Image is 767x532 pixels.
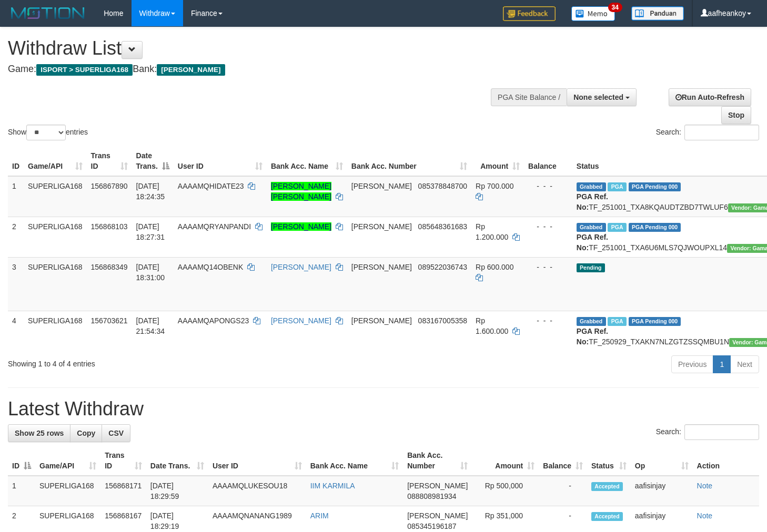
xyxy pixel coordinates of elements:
img: Button%20Memo.svg [571,6,615,21]
th: Bank Acc. Name: activate to sort column ascending [267,146,347,176]
span: [PERSON_NAME] [407,482,468,490]
span: [PERSON_NAME] [407,511,468,520]
span: CSV [108,429,124,437]
a: Previous [671,355,713,373]
span: PGA Pending [629,182,681,191]
button: None selected [567,88,637,106]
span: Copy [77,429,95,437]
th: Game/API: activate to sort column ascending [24,146,87,176]
span: Rp 700.000 [476,182,513,190]
th: User ID: activate to sort column ascending [208,446,306,476]
span: Copy 089522036743 to clipboard [418,263,467,271]
input: Search: [684,125,759,140]
label: Search: [656,424,759,440]
td: SUPERLIGA168 [24,176,87,217]
td: SUPERLIGA168 [24,217,87,257]
span: Show 25 rows [15,429,64,437]
td: 4 [8,311,24,351]
label: Search: [656,125,759,140]
span: Copy 088808981934 to clipboard [407,492,456,500]
a: Copy [70,424,102,442]
img: Feedback.jpg [503,6,556,21]
h1: Withdraw List [8,38,501,59]
th: Bank Acc. Number: activate to sort column ascending [403,446,472,476]
img: panduan.png [631,6,684,21]
span: [DATE] 21:54:34 [136,316,165,335]
td: 156868171 [100,476,146,506]
h4: Game: Bank: [8,64,501,75]
a: 1 [713,355,731,373]
span: Grabbed [577,317,606,326]
a: Show 25 rows [8,424,70,442]
td: - [539,476,587,506]
label: Show entries [8,125,88,140]
a: Note [697,511,713,520]
span: [DATE] 18:24:35 [136,182,165,201]
a: Next [730,355,759,373]
td: AAAAMQLUKESOU18 [208,476,306,506]
span: Marked by aafchhiseyha [608,317,626,326]
div: - - - [528,315,568,326]
span: Marked by aafheankoy [608,223,626,232]
span: [PERSON_NAME] [351,182,412,190]
a: CSV [102,424,130,442]
th: Trans ID: activate to sort column ascending [87,146,132,176]
td: SUPERLIGA168 [24,311,87,351]
span: Accepted [591,512,623,521]
td: [DATE] 18:29:59 [146,476,208,506]
th: Trans ID: activate to sort column ascending [100,446,146,476]
th: Amount: activate to sort column ascending [472,446,539,476]
div: - - - [528,262,568,272]
span: PGA Pending [629,317,681,326]
span: [PERSON_NAME] [157,64,225,76]
span: Copy 085648361683 to clipboard [418,222,467,231]
th: ID: activate to sort column descending [8,446,35,476]
span: Pending [577,263,605,272]
span: Grabbed [577,223,606,232]
th: Game/API: activate to sort column ascending [35,446,100,476]
a: [PERSON_NAME] [271,222,331,231]
span: Rp 1.200.000 [476,222,508,241]
span: [PERSON_NAME] [351,222,412,231]
select: Showentries [26,125,66,140]
span: 156868349 [91,263,128,271]
span: Rp 1.600.000 [476,316,508,335]
a: ARIM [310,511,329,520]
span: [PERSON_NAME] [351,316,412,325]
th: Op: activate to sort column ascending [631,446,693,476]
td: Rp 500,000 [472,476,539,506]
span: Rp 600.000 [476,263,513,271]
td: 2 [8,217,24,257]
span: None selected [573,93,623,101]
td: 1 [8,476,35,506]
span: Grabbed [577,182,606,191]
th: Status: activate to sort column ascending [587,446,631,476]
span: AAAAMQAPONGS23 [178,316,249,325]
td: SUPERLIGA168 [24,257,87,311]
span: PGA Pending [629,223,681,232]
th: Balance: activate to sort column ascending [539,446,587,476]
span: [DATE] 18:27:31 [136,222,165,241]
img: MOTION_logo.png [8,5,88,21]
td: 3 [8,257,24,311]
th: Action [693,446,759,476]
span: 156868103 [91,222,128,231]
th: Balance [524,146,572,176]
span: [PERSON_NAME] [351,263,412,271]
span: Copy 085345196187 to clipboard [407,522,456,530]
h1: Latest Withdraw [8,398,759,420]
span: 156703621 [91,316,128,325]
th: Amount: activate to sort column ascending [471,146,524,176]
span: 156867890 [91,182,128,190]
th: Bank Acc. Name: activate to sort column ascending [306,446,403,476]
a: Note [697,482,713,490]
b: PGA Ref. No: [577,233,608,252]
a: IIM KARMILA [310,482,355,490]
div: - - - [528,221,568,232]
div: PGA Site Balance / [491,88,567,106]
div: - - - [528,181,568,191]
th: User ID: activate to sort column ascending [174,146,267,176]
span: Accepted [591,482,623,491]
b: PGA Ref. No: [577,192,608,211]
span: AAAAMQ14OBENK [178,263,244,271]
